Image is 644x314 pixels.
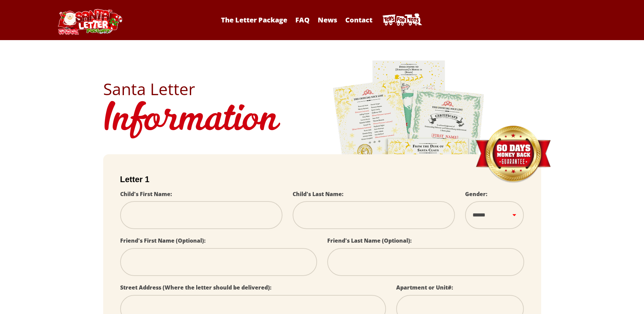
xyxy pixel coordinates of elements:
img: Money Back Guarantee [475,125,551,184]
h2: Santa Letter [103,81,541,97]
label: Child's Last Name: [293,190,344,198]
h1: Information [103,97,541,144]
a: Contact [342,15,376,24]
a: FAQ [292,15,313,24]
label: Gender: [465,190,487,198]
label: Apartment or Unit#: [396,284,453,291]
img: Santa Letter Logo [56,9,124,35]
img: letters.png [332,59,485,249]
label: Child's First Name: [120,190,172,198]
h2: Letter 1 [120,175,524,184]
label: Friend's Last Name (Optional): [327,237,412,244]
a: News [314,15,341,24]
a: The Letter Package [218,15,291,24]
label: Street Address (Where the letter should be delivered): [120,284,272,291]
label: Friend's First Name (Optional): [120,237,206,244]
